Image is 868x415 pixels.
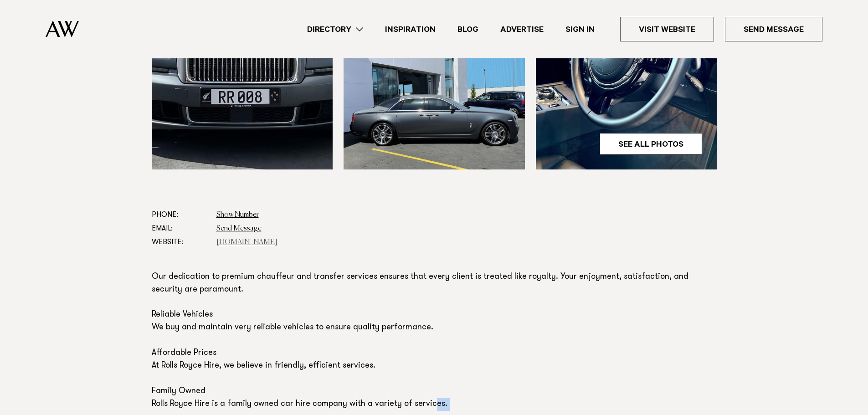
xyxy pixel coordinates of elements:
a: Blog [447,23,489,36]
dt: Phone: [152,208,209,222]
dt: Website: [152,236,209,249]
a: [DOMAIN_NAME] [216,239,277,246]
a: Sign In [555,23,606,36]
dt: Email: [152,222,209,236]
a: Show Number [216,211,259,219]
img: Auckland Weddings Logo [46,20,79,37]
a: Advertise [489,23,555,36]
a: Send Message [725,17,822,41]
a: Directory [296,23,374,36]
a: Send Message [216,225,262,232]
a: Visit Website [620,17,714,41]
a: See All Photos [600,133,702,155]
a: Inspiration [374,23,447,36]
